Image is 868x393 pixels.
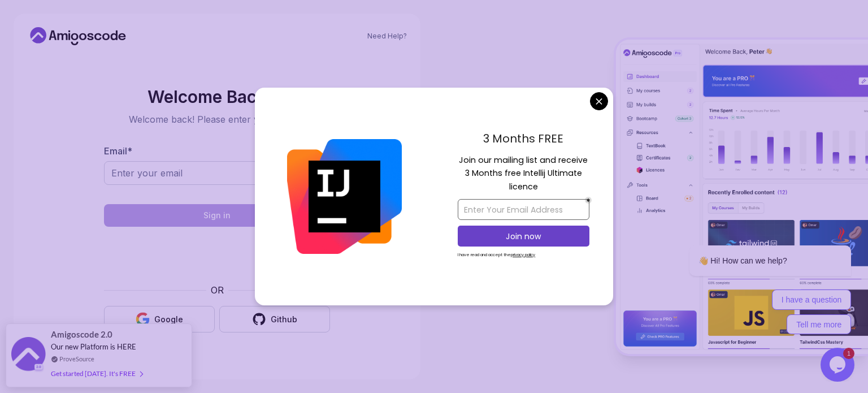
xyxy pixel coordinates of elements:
[11,337,45,374] img: provesource social proof notification image
[104,306,215,332] button: Google
[821,348,857,382] iframe: chat widget
[51,328,112,341] span: Amigoscode 2.0
[132,234,302,277] iframe: Widget containing checkbox for hCaptcha security challenge
[27,27,129,45] a: Home link
[104,204,330,227] button: Sign in
[653,157,857,342] iframe: chat widget
[203,210,231,221] div: Sign in
[219,306,330,332] button: Github
[51,367,142,380] div: Get started [DATE]. It's FREE
[104,145,132,157] label: Email *
[616,40,868,354] img: Amigoscode Dashboard
[367,32,407,41] a: Need Help?
[104,113,330,126] p: Welcome back! Please enter your details.
[271,314,297,325] div: Github
[51,342,136,351] span: Our new Platform is HERE
[104,161,330,185] input: Enter your email
[265,87,288,107] span: 👋
[59,354,94,364] a: ProveSource
[104,88,330,106] h2: Welcome Back
[154,314,183,325] div: Google
[211,283,224,297] p: OR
